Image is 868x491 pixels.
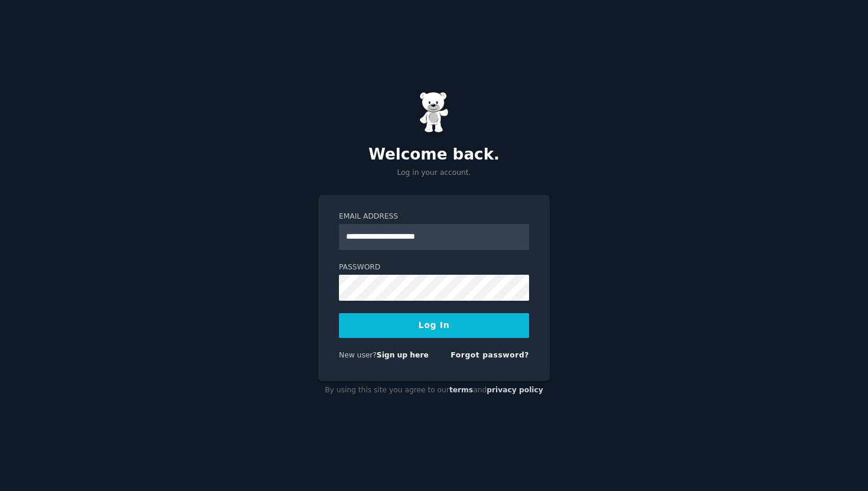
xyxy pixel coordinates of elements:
button: Log In [339,313,529,338]
a: privacy policy [487,386,543,394]
span: New user? [339,351,377,359]
label: Email Address [339,212,529,222]
a: Forgot password? [451,351,529,359]
div: By using this site you agree to our and [318,381,550,400]
label: Password [339,262,529,273]
p: Log in your account. [318,168,550,178]
h2: Welcome back. [318,145,550,164]
a: terms [449,386,473,394]
a: Sign up here [377,351,429,359]
img: Gummy Bear [419,92,449,133]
